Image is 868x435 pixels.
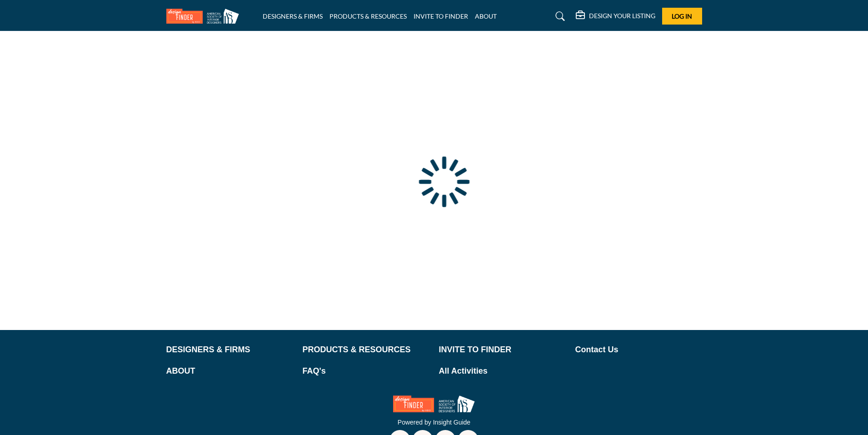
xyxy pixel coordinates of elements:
[475,12,497,20] a: ABOUT
[166,365,293,377] a: ABOUT
[439,365,566,377] a: All Activities
[439,344,566,356] a: INVITE TO FINDER
[576,11,655,22] div: DESIGN YOUR LISTING
[329,12,407,20] a: PRODUCTS & RESOURCES
[166,9,244,24] img: Site Logo
[166,344,293,356] a: DESIGNERS & FIRMS
[547,9,571,24] a: Search
[589,12,655,20] h5: DESIGN YOUR LISTING
[575,344,702,356] a: Contact Us
[414,12,468,20] a: INVITE TO FINDER
[672,12,692,20] span: Log In
[263,12,323,20] a: DESIGNERS & FIRMS
[303,365,429,377] a: FAQ's
[303,344,429,356] a: PRODUCTS & RESOURCES
[662,8,702,25] button: Log In
[393,395,475,412] img: No Site Logo
[398,419,470,426] a: Powered by Insight Guide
